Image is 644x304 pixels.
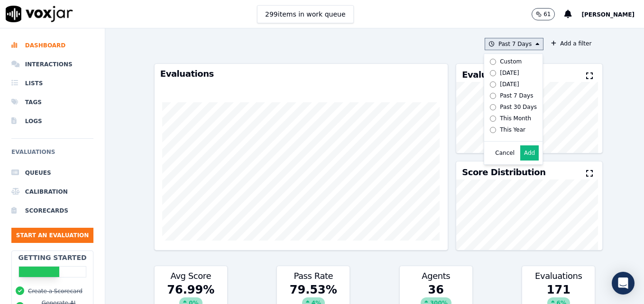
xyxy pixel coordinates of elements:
h3: Evaluations [160,70,442,78]
input: Custom [490,59,496,65]
input: This Year [490,127,496,133]
div: Open Intercom Messenger [612,272,635,295]
div: Past 7 Days [500,92,533,99]
button: Start an Evaluation [11,228,93,243]
input: Past 7 Days [490,93,496,99]
a: Tags [11,93,93,112]
div: Custom [500,58,522,65]
a: Interactions [11,55,93,74]
span: [PERSON_NAME] [581,11,635,18]
input: Past 30 Days [490,104,496,110]
h3: Score Distribution [462,168,545,177]
img: voxjar logo [6,6,73,22]
h6: Evaluations [11,146,93,163]
a: Scorecards [11,201,93,220]
button: Add a filter [547,38,595,49]
button: 61 [532,8,555,20]
h2: Getting Started [18,253,87,262]
p: 61 [543,10,551,18]
button: 299items in work queue [257,5,354,23]
h3: Pass Rate [283,272,344,280]
a: Logs [11,112,93,131]
h3: Agents [405,272,467,280]
button: 61 [532,8,564,20]
button: Create a Scorecard [28,287,83,295]
a: Calibration [11,182,93,201]
input: [DATE] [490,81,496,88]
input: This Month [490,116,496,122]
button: Past 7 Days Custom [DATE] [DATE] Past 7 Days Past 30 Days This Month This Year Cancel Add [485,38,543,50]
a: Queues [11,163,93,182]
button: Add [520,145,539,161]
div: [DATE] [500,69,519,77]
h3: Avg Score [160,272,221,280]
button: [PERSON_NAME] [581,9,644,20]
div: This Month [500,115,531,122]
div: [DATE] [500,80,519,88]
a: Dashboard [11,36,93,55]
input: [DATE] [490,70,496,76]
h3: Evaluations [528,272,589,280]
div: This Year [500,126,525,134]
h3: Evaluators [462,71,511,79]
button: Cancel [495,149,515,157]
a: Lists [11,74,93,93]
div: Past 30 Days [500,103,537,111]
